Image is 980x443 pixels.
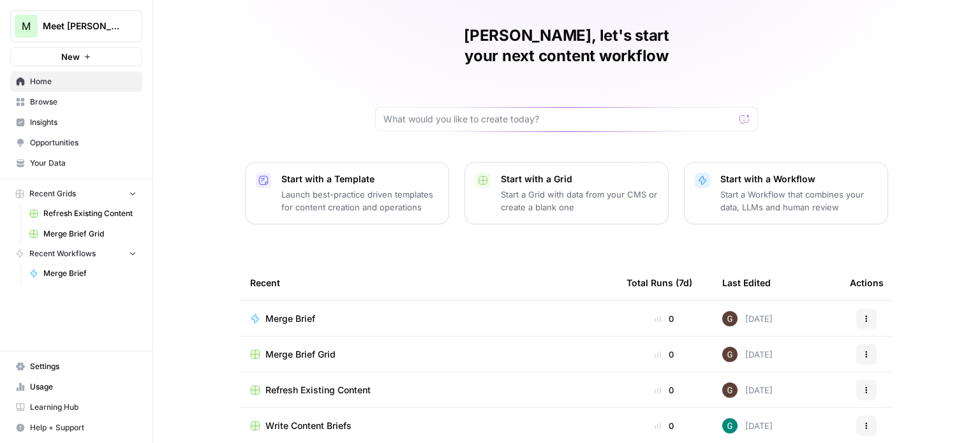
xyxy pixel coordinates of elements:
[722,418,773,433] div: [DATE]
[722,311,773,326] div: [DATE]
[22,18,31,34] span: M
[30,117,137,128] span: Insights
[722,382,738,398] img: 8wwnxy3cf93p20wfvb0cn5m1pfdt
[10,377,142,397] a: Usage
[722,265,771,300] div: Last Edited
[43,208,137,219] span: Refresh Existing Content
[281,188,438,214] p: Launch best-practice driven templates for content creation and operations
[30,422,137,433] span: Help + Support
[10,10,142,42] button: Workspace: Meet Alfred SEO
[10,356,142,377] a: Settings
[10,184,142,203] button: Recent Grids
[265,419,352,432] span: Write Content Briefs
[627,265,692,300] div: Total Runs (7d)
[10,244,142,263] button: Recent Workflows
[10,133,142,153] a: Opportunities
[10,92,142,112] a: Browse
[24,224,142,244] a: Merge Brief Grid
[30,361,137,372] span: Settings
[43,268,137,279] span: Merge Brief
[720,188,877,214] p: Start a Workflow that combines your data, LLMs and human review
[10,47,142,66] button: New
[250,312,606,325] a: Merge Brief
[61,50,80,63] span: New
[10,397,142,418] a: Learning Hub
[30,381,137,393] span: Usage
[722,418,738,433] img: aa9pv815mbmp97l0cvtbdhtc0ug3
[375,25,758,66] h1: [PERSON_NAME], let's start your next content workflow
[265,312,315,325] span: Merge Brief
[10,112,142,133] a: Insights
[30,402,137,413] span: Learning Hub
[627,312,702,325] div: 0
[10,71,142,92] a: Home
[281,173,438,185] p: Start with a Template
[30,96,137,108] span: Browse
[464,162,669,224] button: Start with a GridStart a Grid with data from your CMS or create a blank one
[722,311,738,326] img: 8wwnxy3cf93p20wfvb0cn5m1pfdt
[24,203,142,224] a: Refresh Existing Content
[10,418,142,438] button: Help + Support
[627,384,702,396] div: 0
[43,228,137,240] span: Merge Brief Grid
[30,76,137,87] span: Home
[684,162,888,224] button: Start with a WorkflowStart a Workflow that combines your data, LLMs and human review
[722,382,773,398] div: [DATE]
[265,384,371,396] span: Refresh Existing Content
[30,157,137,169] span: Your Data
[10,153,142,173] a: Your Data
[30,137,137,149] span: Opportunities
[627,348,702,361] div: 0
[722,347,738,362] img: 8wwnxy3cf93p20wfvb0cn5m1pfdt
[24,263,142,284] a: Merge Brief
[265,348,336,361] span: Merge Brief Grid
[720,173,877,185] p: Start with a Workflow
[627,419,702,432] div: 0
[501,188,658,214] p: Start a Grid with data from your CMS or create a blank one
[43,20,120,33] span: Meet [PERSON_NAME]
[383,113,734,126] input: What would you like to create today?
[250,348,606,361] a: Merge Brief Grid
[722,347,773,362] div: [DATE]
[245,162,449,224] button: Start with a TemplateLaunch best-practice driven templates for content creation and operations
[250,419,606,432] a: Write Content Briefs
[29,248,96,259] span: Recent Workflows
[850,265,884,300] div: Actions
[250,265,606,300] div: Recent
[250,384,606,396] a: Refresh Existing Content
[501,173,658,185] p: Start with a Grid
[29,188,76,200] span: Recent Grids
